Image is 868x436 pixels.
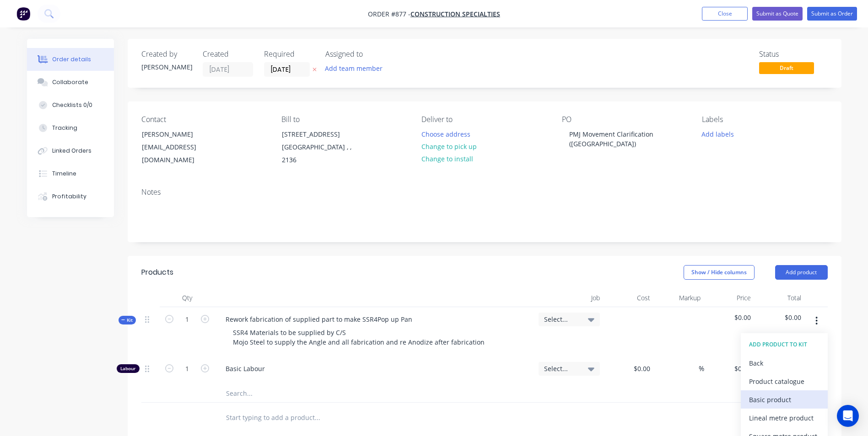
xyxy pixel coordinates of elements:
button: Show / Hide columns [684,265,755,280]
div: SSR4 Materials to be supplied by C/S Mojo Steel to supply the Angle and all fabrication and re An... [226,326,492,349]
div: Price [704,289,755,307]
span: $0.00 [708,313,751,322]
div: Order details [52,55,91,64]
div: Job [535,289,604,307]
div: Open Intercom Messenger [837,405,859,427]
div: [STREET_ADDRESS] [282,128,358,141]
button: Linked Orders [27,139,114,162]
span: Order #877 - [368,10,410,18]
button: Add labels [697,128,739,140]
div: PMJ Movement Clarification ([GEOGRAPHIC_DATA]) [562,128,676,150]
div: Assigned to [325,50,417,58]
span: Basic Labour [226,364,531,373]
button: Basic product [741,390,828,409]
div: Product catalogue [749,375,819,388]
div: Back [749,356,819,370]
a: Construction Specialties [410,10,500,18]
span: $0.00 [758,313,801,322]
div: Tracking [52,124,77,132]
button: ADD PRODUCT TO KIT [741,335,828,354]
div: Labour [117,364,140,373]
div: [GEOGRAPHIC_DATA] , , 2136 [282,141,358,166]
button: Change to pick up [416,140,481,153]
div: Required [264,50,314,58]
div: Lineal metre product [749,411,819,425]
button: Tracking [27,117,114,139]
button: Collaborate [27,71,114,94]
span: Draft [759,62,814,74]
div: Cost [604,289,654,307]
div: Markup [654,289,704,307]
div: Kit [119,316,136,324]
button: Submit as Quote [752,7,803,21]
div: Deliver to [421,115,547,124]
div: [PERSON_NAME][EMAIL_ADDRESS][DOMAIN_NAME] [134,128,226,167]
div: [STREET_ADDRESS][GEOGRAPHIC_DATA] , , 2136 [274,128,366,167]
button: Back [741,354,828,372]
div: Created [203,50,253,58]
input: Start typing to add a product... [226,408,409,426]
button: Add product [775,265,828,280]
button: Timeline [27,162,114,185]
div: Created by [141,50,192,58]
span: Select... [544,364,579,373]
span: Kit [121,317,133,324]
div: Bill to [281,115,407,124]
div: ADD PRODUCT TO KIT [749,339,819,351]
div: [PERSON_NAME] [141,62,192,72]
div: Rework fabrication of supplied part to make SSR4Pop up Pan [218,313,420,326]
button: Add team member [320,62,387,74]
div: [PERSON_NAME] [142,128,218,141]
div: Total [755,289,805,307]
button: Order details [27,48,114,71]
div: Basic product [749,393,819,406]
div: Profitability [52,192,86,201]
div: Timeline [52,170,76,178]
div: [EMAIL_ADDRESS][DOMAIN_NAME] [142,141,218,166]
div: Status [759,50,828,58]
button: Profitability [27,185,114,208]
button: Add team member [325,62,388,74]
button: Change to install [416,153,478,165]
button: Choose address [416,128,475,140]
div: Contact [141,115,267,124]
div: Products [141,267,173,278]
button: Checklists 0/0 [27,94,114,117]
button: Submit as Order [807,7,857,21]
div: Linked Orders [52,147,92,155]
button: Product catalogue [741,372,828,390]
button: Close [702,7,748,21]
div: Checklists 0/0 [52,101,92,109]
span: % [699,363,704,374]
div: Qty [160,289,215,307]
input: Search... [226,384,409,402]
div: Collaborate [52,78,88,86]
img: Factory [16,7,30,21]
div: Notes [141,188,828,197]
button: Lineal metre product [741,409,828,427]
div: Labels [702,115,827,124]
div: PO [562,115,687,124]
span: Select... [544,314,579,324]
